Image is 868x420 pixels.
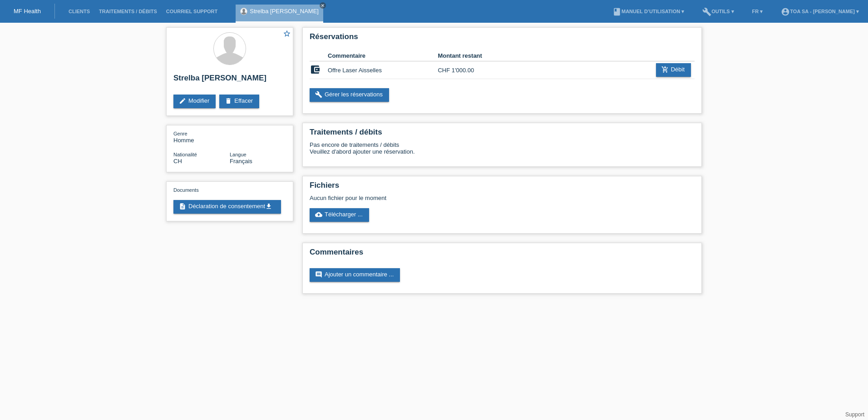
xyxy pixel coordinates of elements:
a: FR ▾ [748,9,768,14]
a: add_shopping_cartDébit [656,63,691,77]
span: Français [230,158,252,165]
a: buildGérer les réservations [310,88,389,102]
a: Courriel Support [162,9,222,14]
th: Commentaire [328,50,438,61]
div: Homme [173,130,230,144]
i: build [702,7,711,16]
h2: Réservations [310,32,695,46]
i: close [321,3,325,8]
i: get_app [265,203,272,210]
i: book [612,7,621,16]
a: deleteEffacer [219,95,259,108]
a: cloud_uploadTélécharger ... [310,208,369,222]
span: Genre [173,131,187,136]
td: CHF 1'000.00 [438,61,493,79]
i: build [315,91,322,98]
span: Nationalité [173,152,197,157]
i: account_balance_wallet [310,64,321,75]
td: Offre Laser Aisselles [328,61,438,79]
a: bookManuel d’utilisation ▾ [608,9,689,14]
i: cloud_upload [315,211,322,218]
span: Suisse [173,158,182,165]
a: Support [845,411,864,418]
a: Traitements / débits [94,9,162,14]
h2: Traitements / débits [310,128,695,141]
a: star_border [283,30,291,39]
a: editModifier [173,95,216,108]
i: account_circle [781,7,790,16]
i: delete [225,97,232,105]
div: Pas encore de traitements / débits Veuillez d'abord ajouter une réservation. [310,141,695,162]
h2: Fichiers [310,181,695,195]
a: Strelba [PERSON_NAME] [250,8,319,15]
a: close [320,2,326,9]
a: buildOutils ▾ [698,9,738,14]
i: comment [315,271,322,278]
th: Montant restant [438,50,493,61]
span: Documents [173,187,199,193]
a: descriptionDéclaration de consentementget_app [173,200,281,214]
h2: Strelba [PERSON_NAME] [173,74,286,87]
a: account_circleTOA SA - [PERSON_NAME] ▾ [776,9,863,14]
span: Langue [230,152,247,157]
i: description [179,203,186,210]
h2: Commentaires [310,248,695,261]
i: star_border [283,30,291,38]
i: edit [179,97,186,105]
div: Aucun fichier pour le moment [310,195,587,201]
i: add_shopping_cart [661,66,669,73]
a: commentAjouter un commentaire ... [310,268,400,282]
a: Clients [64,9,94,14]
a: MF Health [14,8,41,15]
